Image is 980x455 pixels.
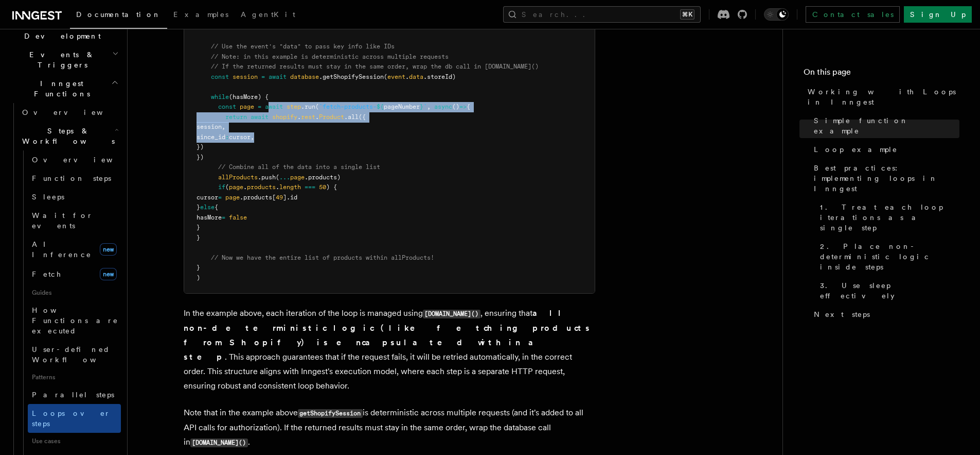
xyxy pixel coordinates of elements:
[814,144,898,155] span: Loop example
[8,16,121,45] button: Local Development
[251,113,269,121] span: await
[70,3,167,29] a: Documentation
[28,301,121,340] a: How Functions are executed
[503,6,701,23] button: Search...⌘K
[423,103,427,110] span: `
[344,113,359,121] span: .all
[319,183,326,191] span: 50
[197,133,225,141] span: since_id
[28,235,121,264] a: AI Inferencenew
[459,103,467,110] span: =>
[211,254,434,261] span: // Now we have the entire list of products within allProducts!
[814,115,959,136] span: Simple function example
[315,113,319,121] span: .
[197,234,200,241] span: }
[287,103,301,110] span: step
[18,103,121,122] a: Overview
[197,154,204,161] span: })
[305,183,315,191] span: ===
[8,45,121,74] button: Events & Triggers
[229,183,243,191] span: page
[810,159,959,198] a: Best practices: implementing loops in Inngest
[820,280,959,301] span: 3. Use sleep effectively
[225,133,229,141] span: :
[297,113,301,121] span: .
[258,103,261,110] span: =
[100,268,117,280] span: new
[808,87,959,107] span: Working with Loops in Inngest
[32,306,118,335] span: How Functions are executed
[904,6,972,23] a: Sign Up
[816,237,959,276] a: 2. Place non-deterministic logic inside steps
[290,73,319,80] span: database
[28,188,121,206] a: Sleeps
[32,345,124,364] span: User-defined Workflows
[18,122,121,150] button: Steps & Workflows
[211,43,395,50] span: // Use the event's "data" to pass key info like IDs
[301,113,315,121] span: rest
[279,174,290,181] span: ...
[211,73,229,80] span: const
[804,66,959,82] h4: On this page
[32,193,64,201] span: Sleeps
[820,241,959,272] span: 2. Place non-deterministic logic inside steps
[290,174,305,181] span: page
[816,198,959,237] a: 1. Treat each loop iterations as a single step
[810,140,959,159] a: Loop example
[28,369,121,385] span: Patterns
[222,214,225,221] span: =
[197,274,200,281] span: )
[298,409,363,418] code: getShopifySession
[32,409,111,428] span: Loops over steps
[810,305,959,324] a: Next steps
[326,183,337,191] span: ) {
[276,183,279,191] span: .
[225,194,240,201] span: page
[251,133,254,141] span: ,
[384,103,420,110] span: pageNumber
[28,264,121,284] a: Fetchnew
[265,103,283,110] span: await
[423,73,456,80] span: .storeId)
[814,163,959,194] span: Best practices: implementing loops in Inngest
[229,214,247,221] span: false
[32,240,92,259] span: AI Inference
[184,406,595,450] p: Note that in the example above is deterministic across multiple requests (and it's added to all A...
[197,194,218,201] span: cursor
[8,74,121,103] button: Inngest Functions
[22,108,128,116] span: Overview
[235,3,301,28] a: AgentKit
[276,174,279,181] span: (
[32,391,114,399] span: Parallel steps
[8,21,112,41] span: Local Development
[301,103,315,110] span: .run
[28,433,121,449] span: Use cases
[197,123,222,130] span: session
[261,73,265,80] span: =
[28,340,121,369] a: User-defined Workflows
[269,73,287,80] span: await
[423,310,480,318] code: [DOMAIN_NAME]()
[218,183,225,191] span: if
[167,3,235,28] a: Examples
[28,284,121,301] span: Guides
[319,113,344,121] span: Product
[184,306,595,393] p: In the example above, each iteration of the loop is managed using , ensuring that . This approach...
[384,73,387,80] span: (
[319,73,384,80] span: .getShopifySession
[76,10,161,19] span: Documentation
[814,309,870,319] span: Next steps
[218,103,236,110] span: const
[810,111,959,140] a: Simple function example
[420,103,423,110] span: }
[243,183,247,191] span: .
[405,73,409,80] span: .
[197,214,222,221] span: hasMore
[452,103,459,110] span: ()
[387,73,405,80] span: event
[377,103,384,110] span: ${
[247,183,276,191] span: products
[409,73,423,80] span: data
[28,404,121,433] a: Loops over steps
[315,103,319,110] span: (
